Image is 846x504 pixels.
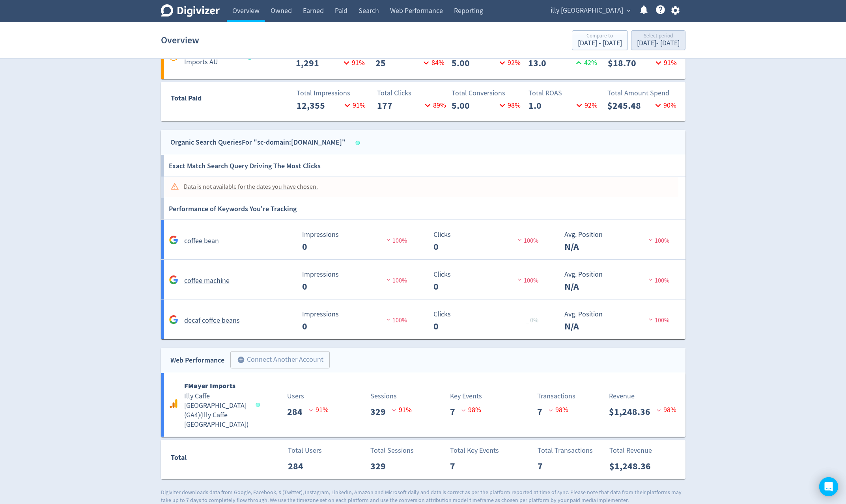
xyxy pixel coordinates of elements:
[647,277,655,283] img: negative-performance.svg
[421,58,444,68] p: 84 %
[377,88,448,99] p: Total Clicks
[452,99,497,113] p: 5.00
[375,56,421,70] p: 25
[548,4,633,17] button: illy [GEOGRAPHIC_DATA]
[392,405,412,415] p: 91 %
[184,316,240,325] h5: decaf coffee beans
[637,40,680,47] div: [DATE] - [DATE]
[385,237,392,243] img: negative-performance.svg
[609,391,635,402] p: Revenue
[422,100,446,111] p: 89 %
[385,277,407,285] span: 100%
[578,40,622,47] div: [DATE] - [DATE]
[529,99,574,113] p: 1.0
[637,33,680,40] div: Select period
[184,276,230,286] h5: coffee machine
[161,39,685,79] a: [PERSON_NAME] Imports AUImpressions1,29191%Clicks2584%Conversions5.0092%ROAS13.042%Amount Spend$1...
[184,236,219,246] h5: coffee bean
[609,405,657,419] p: $1,248.36
[516,277,538,285] span: 100%
[385,316,407,324] span: 100%
[370,445,414,456] p: Total Sessions
[631,30,685,50] button: Select period[DATE]- [DATE]
[657,405,676,415] p: 98 %
[355,141,362,145] span: Data last synced: 10 Oct 2025, 3:02am (AEDT)
[161,177,685,198] a: Data is not available for the dates you have chosen.
[169,198,297,219] h6: Performance of Keywords You're Tracking
[573,58,597,68] p: 42 %
[237,356,245,364] span: add_circle
[647,316,669,324] span: 100%
[607,99,653,113] p: $245.48
[551,4,623,17] span: illy [GEOGRAPHIC_DATA]
[450,391,482,402] p: Key Events
[538,445,593,456] p: Total Transactions
[171,452,248,467] div: Total
[287,391,304,402] p: Users
[169,155,321,177] h6: Exact Match Search Query Driving The Most Clicks
[537,405,549,419] p: 7
[609,459,657,473] p: $1,248.36
[647,316,655,322] img: negative-performance.svg
[609,445,652,456] p: Total Revenue
[298,231,416,252] svg: Impressions 0
[385,277,392,283] img: negative-performance.svg
[653,58,677,68] p: 91 %
[537,391,575,402] p: Transactions
[526,316,538,324] span: _ 0%
[452,56,497,70] p: 5.00
[370,459,392,473] p: 329
[607,88,679,99] p: Total Amount Spend
[549,405,568,415] p: 98 %
[572,30,628,50] button: Compare to[DATE] - [DATE]
[647,237,669,245] span: 100%
[170,355,224,366] div: Web Performance
[184,392,248,430] h5: Illy Caffe [GEOGRAPHIC_DATA] (GA4) ( Illy Caffe [GEOGRAPHIC_DATA] )
[560,311,679,331] svg: Avg. Position N/A
[608,56,653,70] p: $18.70
[528,56,573,70] p: 13.0
[560,271,679,292] svg: Avg. Position N/A
[288,459,310,473] p: 284
[161,93,248,108] div: Total Paid
[161,299,685,339] a: decaf coffee beans Impressions 0 Impressions 0 100% Clicks 0 Clicks 0 _ 0% Avg. Position N/A Avg....
[647,237,655,243] img: negative-performance.svg
[288,445,322,456] p: Total Users
[653,100,676,111] p: 90 %
[385,237,407,245] span: 100%
[370,405,392,419] p: 329
[516,237,524,243] img: negative-performance.svg
[385,316,392,322] img: negative-performance.svg
[819,477,838,496] div: Open Intercom Messenger
[287,405,309,419] p: 284
[297,88,368,99] p: Total Impressions
[256,403,262,407] span: Data last synced: 10 Oct 2025, 7:02am (AEDT)
[377,99,422,113] p: 177
[298,311,416,331] svg: Impressions 0
[430,231,548,252] svg: Clicks 0
[450,459,461,473] p: 7
[538,459,549,473] p: 7
[184,381,235,391] b: FMayer Imports
[161,260,685,299] a: coffee machine Impressions 0 Impressions 0 100% Clicks 0 Clicks 0 100% Avg. Position N/A Avg. Pos...
[184,179,318,195] div: Data is not available for the dates you have chosen.
[560,231,679,252] svg: Avg. Position N/A
[625,7,632,14] span: expand_more
[450,445,499,456] p: Total Key Events
[296,56,341,70] p: 1,291
[450,405,461,419] p: 7
[529,88,600,99] p: Total ROAS
[298,271,416,292] svg: Impressions 0
[161,220,685,260] a: coffee bean Impressions 0 Impressions 0 100% Clicks 0 Clicks 0 100% Avg. Position N/A Avg. Positi...
[647,277,669,285] span: 100%
[297,99,342,113] p: 12,355
[161,373,685,437] a: FMayer ImportsIlly Caffe [GEOGRAPHIC_DATA] (GA4)(Illy Caffe [GEOGRAPHIC_DATA])Users284 91%Session...
[574,100,598,111] p: 92 %
[370,391,397,402] p: Sessions
[497,58,521,68] p: 92 %
[516,277,524,283] img: negative-performance.svg
[224,352,330,368] a: Connect Another Account
[161,28,199,53] h1: Overview
[230,351,330,368] button: Connect Another Account
[309,405,329,415] p: 91 %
